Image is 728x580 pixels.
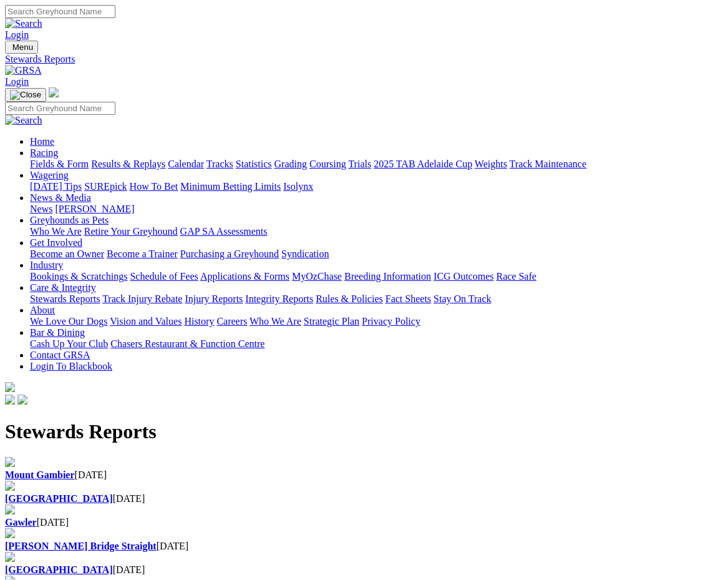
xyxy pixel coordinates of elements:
[5,469,723,481] div: [DATE]
[30,350,90,360] a: Contact GRSA
[5,552,15,562] img: file-red.svg
[30,226,723,237] div: Greyhounds as Pets
[475,159,507,169] a: Weights
[281,248,329,259] a: Syndication
[30,271,127,282] a: Bookings & Scratchings
[30,181,723,192] div: Wagering
[30,248,723,260] div: Get Involved
[5,41,38,54] button: Toggle navigation
[5,481,15,491] img: file-red.svg
[5,493,723,504] div: [DATE]
[274,159,307,169] a: Grading
[386,293,431,304] a: Fact Sheets
[17,395,27,405] img: twitter.svg
[102,293,182,304] a: Track Injury Rebate
[180,181,281,192] a: Minimum Betting Limits
[30,192,91,203] a: News & Media
[84,226,178,237] a: Retire Your Greyhound
[434,271,493,282] a: ICG Outcomes
[5,382,15,392] img: logo-grsa-white.png
[30,293,723,305] div: Care & Integrity
[5,541,157,551] a: [PERSON_NAME] Bridge Straight
[185,293,243,304] a: Injury Reports
[309,159,346,169] a: Coursing
[5,517,37,528] a: Gawler
[55,204,134,214] a: [PERSON_NAME]
[344,271,431,282] a: Breeding Information
[5,102,115,115] input: Search
[5,517,723,528] div: [DATE]
[110,316,182,327] a: Vision and Values
[5,54,723,65] a: Stewards Reports
[30,237,82,248] a: Get Involved
[30,293,100,304] a: Stewards Reports
[5,5,115,18] input: Search
[30,147,58,158] a: Racing
[292,271,342,282] a: MyOzChase
[30,215,109,225] a: Greyhounds as Pets
[5,65,42,76] img: GRSA
[5,528,15,538] img: file-red.svg
[30,204,723,215] div: News & Media
[30,170,69,180] a: Wagering
[30,338,723,350] div: Bar & Dining
[5,115,42,126] img: Search
[206,159,233,169] a: Tracks
[30,327,85,338] a: Bar & Dining
[5,457,15,467] img: file-red.svg
[362,316,420,327] a: Privacy Policy
[496,271,536,282] a: Race Safe
[374,159,472,169] a: 2025 TAB Adelaide Cup
[236,159,272,169] a: Statistics
[12,42,33,52] span: Menu
[130,271,198,282] a: Schedule of Fees
[434,293,491,304] a: Stay On Track
[5,76,29,87] a: Login
[5,88,46,102] button: Toggle navigation
[5,420,723,443] h1: Stewards Reports
[5,564,113,575] a: [GEOGRAPHIC_DATA]
[84,181,127,192] a: SUREpick
[5,564,723,576] div: [DATE]
[245,293,313,304] a: Integrity Reports
[30,181,82,192] a: [DATE] Tips
[180,248,279,259] a: Purchasing a Greyhound
[5,29,29,40] a: Login
[10,90,41,100] img: Close
[30,338,108,349] a: Cash Up Your Club
[5,541,723,552] div: [DATE]
[5,18,42,29] img: Search
[30,316,107,327] a: We Love Our Dogs
[168,159,204,169] a: Calendar
[30,305,55,315] a: About
[30,248,104,259] a: Become an Owner
[250,316,301,327] a: Who We Are
[107,248,178,259] a: Become a Trainer
[130,181,178,192] a: How To Bet
[5,493,113,504] a: [GEOGRAPHIC_DATA]
[30,361,112,371] a: Login To Blackbook
[30,226,82,237] a: Who We Are
[30,316,723,327] div: About
[110,338,265,349] a: Chasers Restaurant & Function Centre
[180,226,268,237] a: GAP SA Assessments
[30,159,89,169] a: Fields & Form
[30,204,52,214] a: News
[30,159,723,170] div: Racing
[283,181,313,192] a: Isolynx
[510,159,586,169] a: Track Maintenance
[30,271,723,282] div: Industry
[216,316,247,327] a: Careers
[348,159,371,169] a: Trials
[5,469,75,480] a: Mount Gambier
[30,282,96,293] a: Care & Integrity
[49,87,59,97] img: logo-grsa-white.png
[5,395,15,405] img: facebook.svg
[30,136,54,147] a: Home
[91,159,165,169] a: Results & Replays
